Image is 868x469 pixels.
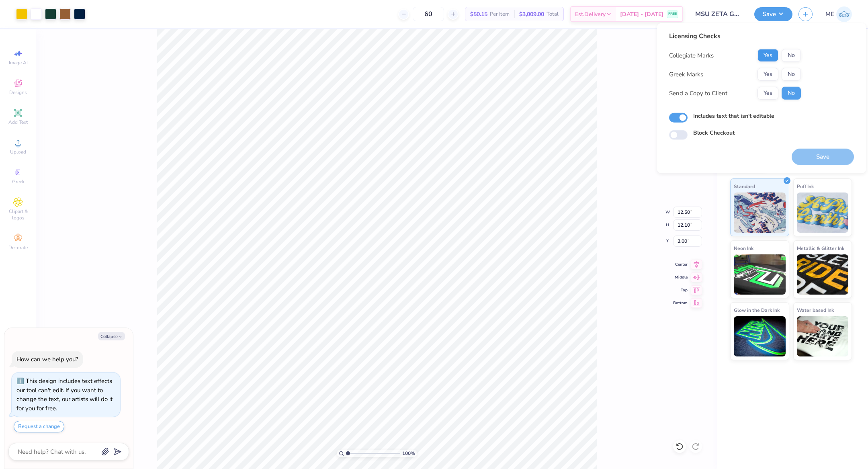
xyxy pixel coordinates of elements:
[673,262,688,267] span: Center
[8,244,28,251] span: Decorate
[797,193,849,233] img: Puff Ink
[402,450,415,457] span: 100 %
[734,254,786,295] img: Neon Ink
[782,87,801,100] button: No
[782,68,801,81] button: No
[668,11,677,17] span: FREE
[797,182,814,190] span: Puff Ink
[825,10,834,19] span: ME
[98,332,125,340] button: Collapse
[825,6,852,22] a: ME
[669,70,703,79] div: Greek Marks
[734,316,786,356] img: Glow in the Dark Ink
[734,244,753,252] span: Neon Ink
[490,10,510,18] span: Per Item
[734,193,786,233] img: Standard
[782,49,801,62] button: No
[16,377,113,412] div: This design includes text effects our tool can't edit. If you want to change the text, our artist...
[757,49,778,62] button: Yes
[693,129,735,137] label: Block Checkout
[470,10,487,18] span: $50.15
[734,306,780,314] span: Glow in the Dark Ink
[8,119,28,125] span: Add Text
[12,178,25,185] span: Greek
[797,254,849,295] img: Metallic & Glitter Ink
[797,306,834,314] span: Water based Ink
[797,244,844,252] span: Metallic & Glitter Ink
[16,355,78,363] div: How can we help you?
[4,208,32,221] span: Clipart & logos
[413,7,444,21] input: – –
[797,316,849,356] img: Water based Ink
[669,51,714,60] div: Collegiate Marks
[693,112,774,120] label: Includes text that isn't editable
[9,89,27,96] span: Designs
[669,31,801,41] div: Licensing Checks
[575,10,606,18] span: Est. Delivery
[14,421,64,432] button: Request a change
[10,149,26,155] span: Upload
[519,10,544,18] span: $3,009.00
[547,10,559,18] span: Total
[689,6,748,22] input: Untitled Design
[757,87,778,100] button: Yes
[734,182,755,190] span: Standard
[620,10,663,18] span: [DATE] - [DATE]
[673,300,688,306] span: Bottom
[673,287,688,293] span: Top
[836,6,852,22] img: Maria Espena
[669,89,727,98] div: Send a Copy to Client
[754,7,792,21] button: Save
[757,68,778,81] button: Yes
[9,59,28,66] span: Image AI
[673,274,688,280] span: Middle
